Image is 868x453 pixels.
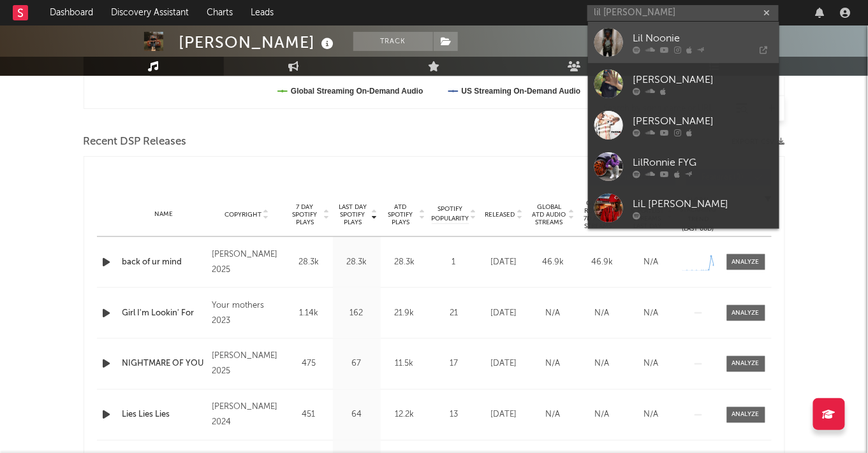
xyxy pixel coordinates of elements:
div: LilRonnie FYG [633,155,773,170]
div: [PERSON_NAME] 2025 [212,247,281,278]
span: Released [485,211,515,219]
div: 64 [336,409,378,422]
text: Global Streaming On-Demand Audio [291,87,423,96]
div: 28.3k [336,256,378,269]
div: 46.9k [532,256,575,269]
span: 7 Day Spotify Plays [288,203,322,226]
div: 1 [432,256,476,269]
div: 162 [336,307,378,320]
div: N/A [630,358,673,371]
a: LilRonnie FYG [588,146,779,187]
span: Last Day Spotify Plays [336,203,370,226]
div: Your mothers 2023 [212,298,281,329]
a: Lil Noonie [588,22,779,63]
div: N/A [532,307,575,320]
div: 28.3k [288,256,330,269]
div: 451 [288,409,330,422]
div: Name [122,210,206,219]
div: [DATE] [483,256,526,269]
div: Lil Noonie [633,31,773,46]
div: 17 [432,358,476,371]
div: [PERSON_NAME] 2025 [212,349,281,380]
div: [DATE] [483,358,526,371]
div: N/A [630,307,673,320]
div: 21 [432,307,476,320]
div: 475 [288,358,330,371]
div: 1.14k [288,307,330,320]
div: N/A [581,409,624,422]
div: N/A [630,409,673,422]
a: [PERSON_NAME] [588,104,779,146]
a: Girl I'm Lookin' For [122,307,206,320]
div: 11.5k [384,358,425,371]
span: ATD Spotify Plays [384,203,418,226]
div: 28.3k [384,256,425,269]
div: N/A [532,409,575,422]
a: NIGHTMARE OF YOU [122,358,206,371]
a: Lies Lies Lies [122,409,206,422]
div: [PERSON_NAME] 2024 [212,400,281,431]
div: 12.2k [384,409,425,422]
div: [DATE] [483,409,526,422]
div: 13 [432,409,476,422]
div: [PERSON_NAME] [179,32,337,53]
text: US Streaming On-Demand Audio [461,87,580,96]
div: [PERSON_NAME] [633,113,773,129]
div: 67 [336,358,378,371]
div: 46.9k [581,256,624,269]
div: N/A [581,358,624,371]
a: [PERSON_NAME] [588,63,779,104]
button: Track [353,32,433,51]
a: back of ur mind [122,256,206,269]
span: Global ATD Audio Streams [532,203,567,226]
span: Recent DSP Releases [84,134,187,150]
span: Spotify Popularity [431,205,469,224]
div: N/A [630,256,673,269]
div: LiL [PERSON_NAME] [633,196,773,212]
span: Copyright [224,211,261,219]
div: [DATE] [483,307,526,320]
div: [PERSON_NAME] [633,72,773,87]
div: N/A [532,358,575,371]
div: N/A [581,307,624,320]
span: Global Rolling 7D Audio Streams [581,199,616,230]
input: Search for artists [587,5,779,21]
a: LiL [PERSON_NAME] [588,187,779,229]
div: 21.9k [384,307,425,320]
